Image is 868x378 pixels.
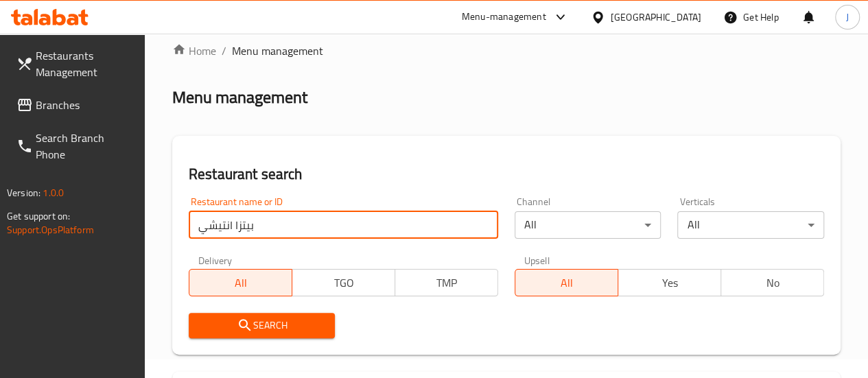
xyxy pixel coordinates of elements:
[172,43,841,59] nav: breadcrumb
[611,10,701,25] div: [GEOGRAPHIC_DATA]
[624,273,716,293] span: Yes
[189,164,824,185] h2: Restaurant search
[727,273,819,293] span: No
[298,273,390,293] span: TGO
[198,255,233,265] label: Delivery
[618,269,721,296] button: Yes
[395,269,498,296] button: TMP
[43,184,64,202] span: 1.0.0
[36,47,134,80] span: Restaurants Management
[189,313,336,338] button: Search
[189,269,292,296] button: All
[195,273,287,293] span: All
[515,269,618,296] button: All
[462,9,546,25] div: Menu-management
[521,273,613,293] span: All
[846,10,849,25] span: J
[5,88,145,121] a: Branches
[515,211,661,239] div: All
[172,43,216,59] a: Home
[7,221,94,239] a: Support.OpsPlatform
[524,255,550,265] label: Upsell
[5,39,145,88] a: Restaurants Management
[189,211,498,239] input: Search for restaurant name or ID..
[401,273,493,293] span: TMP
[7,184,40,202] span: Version:
[172,86,307,108] h2: Menu management
[677,211,824,239] div: All
[5,121,145,171] a: Search Branch Phone
[36,130,134,163] span: Search Branch Phone
[222,43,226,59] li: /
[292,269,395,296] button: TGO
[36,97,134,113] span: Branches
[720,269,824,296] button: No
[7,207,70,225] span: Get support on:
[200,317,325,334] span: Search
[232,43,323,59] span: Menu management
